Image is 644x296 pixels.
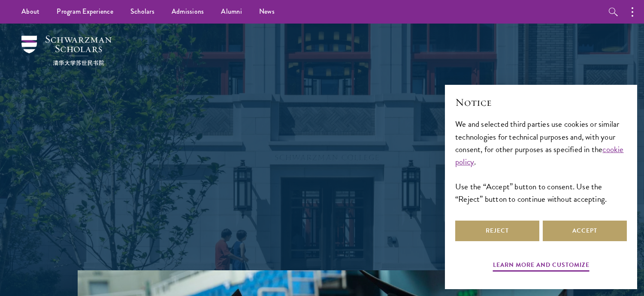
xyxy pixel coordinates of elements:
[21,36,112,66] img: Schwarzman Scholars
[455,221,539,241] button: Reject
[455,118,627,205] div: We and selected third parties use cookies or similar technologies for technical purposes and, wit...
[493,260,590,273] button: Learn more and customize
[455,143,624,168] a: cookie policy
[455,95,627,110] h2: Notice
[543,221,627,241] button: Accept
